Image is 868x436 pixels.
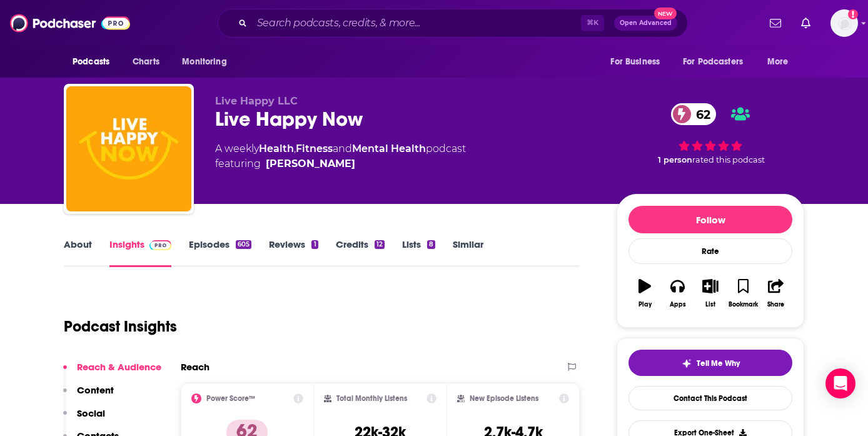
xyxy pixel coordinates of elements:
[675,50,761,74] button: open menu
[470,394,538,403] h2: New Episode Listens
[658,155,692,165] span: 1 person
[427,240,435,249] div: 8
[697,358,740,368] span: Tell Me Why
[336,238,385,267] a: Credits12
[628,350,792,376] button: tell me why sparkleTell Me Why
[729,301,758,308] div: Bookmark
[218,9,688,38] div: Search podcasts, credits, & more...
[620,20,672,26] span: Open Advanced
[628,206,792,233] button: Follow
[77,407,105,419] p: Social
[77,361,161,373] p: Reach & Audience
[64,50,126,74] button: open menu
[311,240,318,249] div: 1
[73,53,109,71] span: Podcasts
[66,86,191,211] img: Live Happy Now
[252,13,581,33] input: Search podcasts, credits, & more...
[64,317,177,336] h1: Podcast Insights
[352,143,426,155] a: Mental Health
[149,240,171,250] img: Podchaser Pro
[638,301,652,308] div: Play
[581,15,604,31] span: ⌘ K
[683,53,743,71] span: For Podcasters
[189,238,251,267] a: Episodes605
[628,271,661,316] button: Play
[692,155,765,165] span: rated this podcast
[215,156,466,171] span: featuring
[617,95,804,173] div: 62 1 personrated this podcast
[602,50,675,74] button: open menu
[453,238,483,267] a: Similar
[124,50,167,74] a: Charts
[63,384,114,407] button: Content
[765,13,786,34] a: Show notifications dropdown
[236,240,251,249] div: 605
[215,95,298,107] span: Live Happy LLC
[294,143,296,155] span: ,
[705,301,715,308] div: List
[64,238,92,267] a: About
[610,53,660,71] span: For Business
[767,53,789,71] span: More
[759,50,804,74] button: open menu
[296,143,333,155] a: Fitness
[614,16,677,31] button: Open AdvancedNew
[215,141,466,171] div: A weekly podcast
[375,240,385,249] div: 12
[133,53,159,71] span: Charts
[694,271,727,316] button: List
[848,9,858,19] svg: Add a profile image
[830,9,858,37] img: User Profile
[336,394,407,403] h2: Total Monthly Listens
[682,358,692,368] img: tell me why sparkle
[182,53,226,71] span: Monitoring
[654,8,677,19] span: New
[760,271,792,316] button: Share
[181,361,209,373] h2: Reach
[830,9,858,37] span: Logged in as megcassidy
[684,103,717,125] span: 62
[10,11,130,35] img: Podchaser - Follow, Share and Rate Podcasts
[830,9,858,37] button: Show profile menu
[206,394,255,403] h2: Power Score™
[109,238,171,267] a: InsightsPodchaser Pro
[628,386,792,410] a: Contact This Podcast
[266,156,355,171] div: [PERSON_NAME]
[670,301,686,308] div: Apps
[825,368,855,398] div: Open Intercom Messenger
[333,143,352,155] span: and
[796,13,815,34] a: Show notifications dropdown
[402,238,435,267] a: Lists8
[77,384,114,396] p: Content
[63,361,161,384] button: Reach & Audience
[269,238,318,267] a: Reviews1
[63,407,105,430] button: Social
[671,103,717,125] a: 62
[628,238,792,264] div: Rate
[259,143,294,155] a: Health
[661,271,694,316] button: Apps
[727,271,759,316] button: Bookmark
[173,50,243,74] button: open menu
[767,301,784,308] div: Share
